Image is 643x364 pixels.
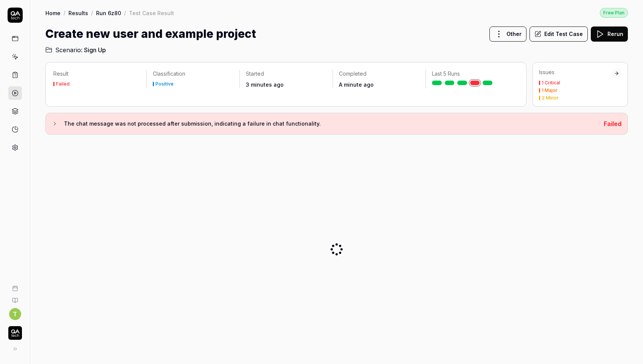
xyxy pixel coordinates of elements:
button: Rerun [591,26,628,42]
img: QA Tech Logo [8,326,22,340]
a: Free Plan [600,8,628,18]
h1: Create new user and example project [45,25,256,42]
button: Edit Test Case [530,26,588,42]
a: Book a call with us [3,279,27,291]
time: 3 minutes ago [246,81,284,88]
span: Scenario: [54,45,82,54]
a: Run 6z80 [96,9,121,17]
div: Failed [56,82,70,86]
span: Sign Up [84,45,106,54]
p: Started [246,70,326,78]
button: The chat message was not processed after submission, indicating a failure in chat functionality. [52,119,598,128]
div: 1 Major [542,88,558,93]
div: Test Case Result [129,9,174,17]
div: Free Plan [600,8,628,18]
p: Last 5 Runs [432,70,513,78]
div: Issues [539,68,612,76]
button: T [9,308,21,320]
div: / [124,9,126,17]
div: 1 Critical [542,81,560,85]
a: Results [68,9,88,17]
div: / [64,9,65,17]
button: QA Tech Logo [3,320,27,341]
p: Classification [153,70,233,78]
span: Failed [604,120,621,128]
a: Scenario:Sign Up [45,45,106,54]
time: A minute ago [339,81,374,88]
a: Documentation [3,291,27,303]
p: Completed [339,70,419,78]
a: Home [45,9,61,17]
p: Result [53,70,140,78]
div: 2 Minor [542,96,559,100]
div: Positive [155,82,174,86]
h3: The chat message was not processed after submission, indicating a failure in chat functionality. [64,119,598,128]
div: / [91,9,93,17]
button: Other [489,26,527,42]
